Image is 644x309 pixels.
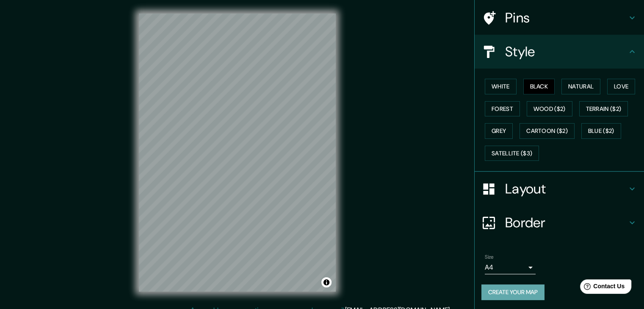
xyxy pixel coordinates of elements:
button: Create your map [481,284,544,300]
button: Natural [561,79,600,94]
button: Toggle attribution [321,277,332,287]
button: Wood ($2) [527,101,572,117]
h4: Pins [505,9,627,26]
button: Terrain ($2) [579,101,628,117]
h4: Layout [505,180,627,197]
button: White [485,79,517,94]
button: Blue ($2) [581,123,621,139]
div: Border [475,206,644,240]
div: Style [475,35,644,69]
button: Grey [485,123,513,139]
label: Size [485,254,494,261]
div: Pins [475,1,644,35]
button: Forest [485,101,520,117]
iframe: Help widget launcher [569,276,635,300]
div: A4 [485,261,536,274]
button: Satellite ($3) [485,146,539,161]
button: Black [523,79,555,94]
button: Love [607,79,635,94]
h4: Border [505,214,627,231]
button: Cartoon ($2) [520,123,575,139]
div: Layout [475,172,644,206]
h4: Style [505,43,627,60]
canvas: Map [139,14,336,292]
